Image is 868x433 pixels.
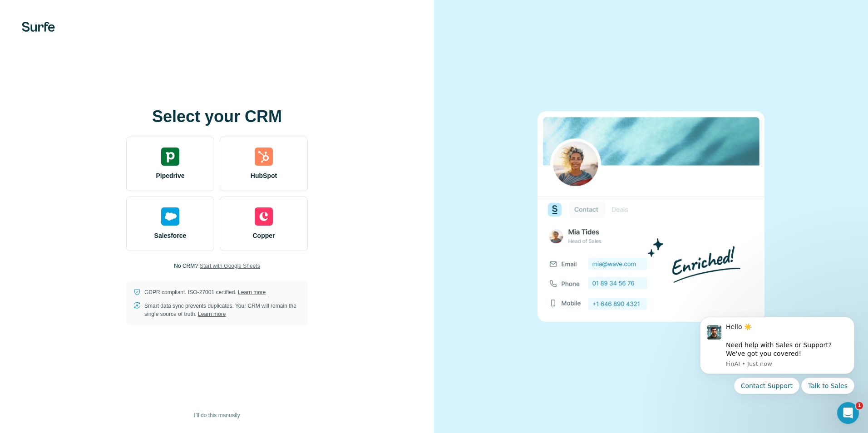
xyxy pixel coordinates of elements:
span: I’ll do this manually [194,411,240,419]
p: No CRM? [174,262,198,270]
button: Start with Google Sheets [200,262,260,270]
p: Smart data sync prevents duplicates. Your CRM will remain the single source of truth. [144,302,301,318]
iframe: Intercom notifications message [686,305,868,428]
img: salesforce's logo [161,207,179,226]
a: Learn more [238,289,266,295]
img: copper's logo [255,207,273,226]
button: I’ll do this manually [187,408,246,422]
span: Salesforce [154,231,187,240]
span: HubSpot [251,171,277,180]
a: Learn more [198,311,226,317]
iframe: Intercom live chat [837,402,859,424]
img: hubspot's logo [255,148,273,166]
span: Copper [253,231,275,240]
span: Pipedrive [156,171,184,180]
span: 1 [856,402,863,409]
h1: Select your CRM [126,108,308,126]
p: GDPR compliant. ISO-27001 certified. [144,288,266,296]
img: none image [538,111,764,321]
img: pipedrive's logo [161,148,179,166]
img: Surfe's logo [22,22,55,32]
